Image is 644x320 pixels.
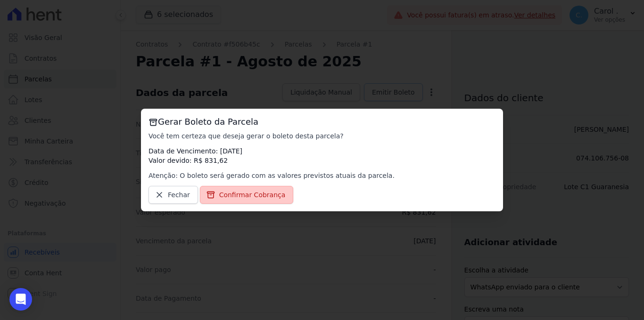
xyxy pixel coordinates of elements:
[219,190,286,200] span: Confirmar Cobrança
[149,146,495,165] p: Data de Vencimento: [DATE] Valor devido: R$ 831,62
[168,190,190,200] span: Fechar
[149,171,495,180] p: Atenção: O boleto será gerado com as valores previstos atuais da parcela.
[149,131,495,141] p: Você tem certeza que deseja gerar o boleto desta parcela?
[200,186,294,204] a: Confirmar Cobrança
[149,116,495,128] h3: Gerar Boleto da Parcela
[9,288,32,311] div: Open Intercom Messenger
[149,186,198,204] a: Fechar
